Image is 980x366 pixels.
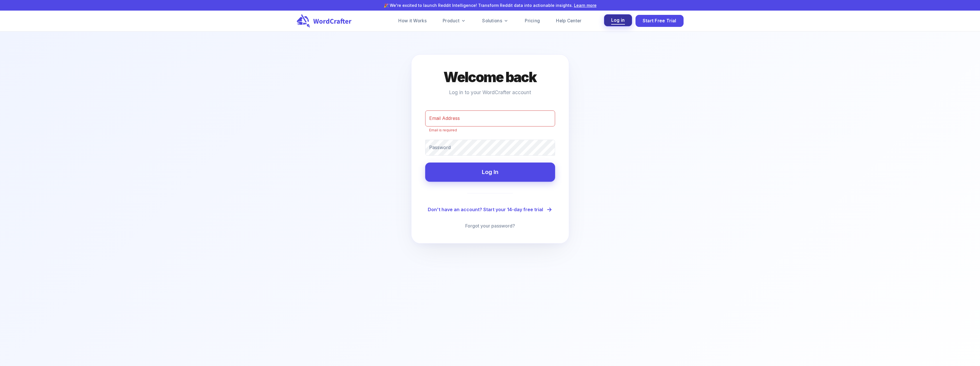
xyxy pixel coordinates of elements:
[425,163,555,182] button: Log In
[15,15,41,19] div: Domain: [URL]
[428,205,552,214] a: Don't have an account? Start your 14-day free trial
[16,9,28,14] div: v 4.0.25
[643,17,676,25] span: Start Free Trial
[15,33,20,38] img: tab_domain_overview_orange.svg
[57,33,62,38] img: tab_keywords_by_traffic_grey.svg
[574,3,597,8] a: Learn more
[635,15,684,27] button: Start Free Trial
[9,9,14,14] img: logo_orange.svg
[475,15,516,27] a: Solutions
[239,2,741,8] p: 🎉 We're excited to launch Reddit Intelligence! Transform Reddit data into actionable insights.
[604,14,632,27] button: Log in
[436,15,473,27] a: Product
[518,15,547,27] a: Pricing
[549,15,588,27] a: Help Center
[611,17,625,24] span: Log in
[465,222,515,230] a: Forgot your password?
[63,34,96,37] div: Keywords by Traffic
[9,15,14,19] img: website_grey.svg
[429,127,551,133] p: Email is required
[449,88,531,96] p: Log in to your WordCrafter account
[22,34,51,37] div: Domain Overview
[444,68,537,86] h4: Welcome back
[391,15,433,27] a: How it Works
